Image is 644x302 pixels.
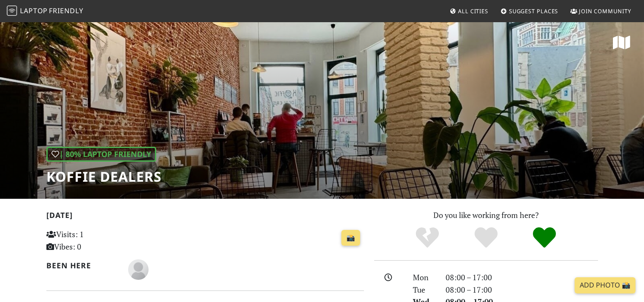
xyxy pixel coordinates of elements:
a: Add Photo 📸 [575,277,635,293]
div: 08:00 – 17:00 [441,271,603,284]
a: All Cities [446,3,492,19]
img: LaptopFriendly [7,6,17,16]
p: Do you like working from here? [374,209,598,221]
img: blank-535327c66bd565773addf3077783bbfce4b00ec00e9fd257753287c682c7fa38.png [128,259,149,280]
div: Tue [408,284,440,296]
div: No [398,226,457,250]
div: 08:00 – 17:00 [441,284,603,296]
h2: [DATE] [46,211,364,223]
div: | 80% Laptop Friendly [46,147,156,162]
span: Join Community [579,7,631,15]
span: Friendly [49,6,83,15]
a: Join Community [567,3,635,19]
span: All Cities [458,7,488,15]
span: Suggest Places [509,7,558,15]
span: Laptop [20,6,48,15]
h1: Koffie Dealers [46,168,162,185]
h2: Been here [46,261,118,270]
div: Mon [408,271,440,284]
div: Yes [457,226,515,250]
span: TzwSVsOw TzwSVsOw [128,264,149,274]
a: 📸 [341,230,360,246]
div: Definitely! [515,226,574,250]
p: Visits: 1 Vibes: 0 [46,228,146,253]
a: Suggest Places [497,3,562,19]
a: LaptopFriendly LaptopFriendly [7,4,83,19]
